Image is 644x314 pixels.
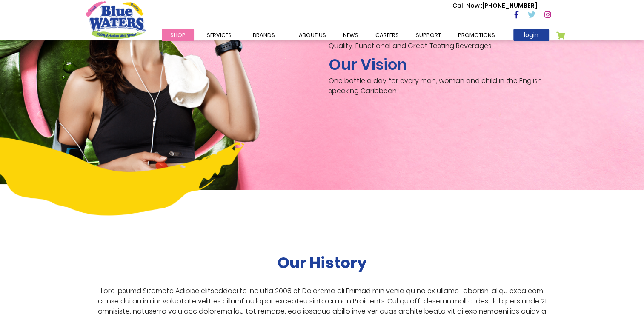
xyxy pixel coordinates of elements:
[513,29,549,41] a: login
[207,31,232,39] span: Services
[329,55,558,74] h2: Our Vision
[452,1,537,10] p: [PHONE_NUMBER]
[367,29,407,41] a: careers
[290,29,335,41] a: about us
[452,1,482,10] span: Call Now :
[407,29,449,41] a: support
[253,31,275,39] span: Brands
[86,1,146,39] a: store logo
[170,31,186,39] span: Shop
[335,29,367,41] a: News
[278,253,367,271] h2: Our History
[449,29,504,41] a: Promotions
[329,76,558,96] p: One bottle a day for every man, woman and child in the English speaking Caribbean.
